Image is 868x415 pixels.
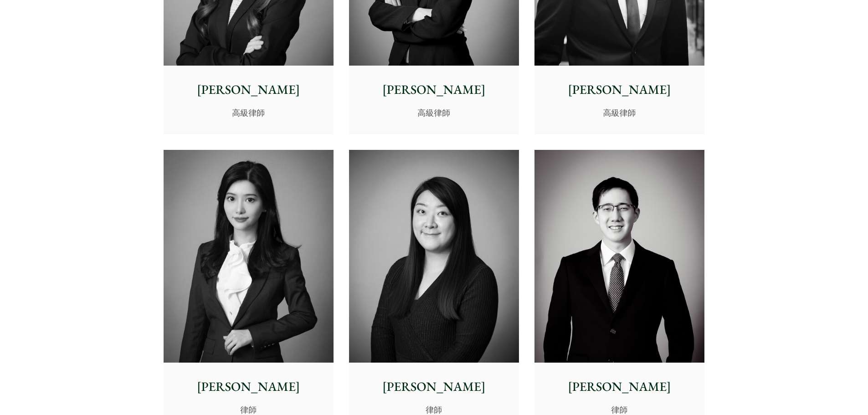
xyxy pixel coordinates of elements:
[164,150,334,363] img: Florence Yan photo
[356,107,512,119] p: 高級律師
[171,377,326,396] p: [PERSON_NAME]
[542,80,697,99] p: [PERSON_NAME]
[171,107,326,119] p: 高級律師
[356,377,512,396] p: [PERSON_NAME]
[542,377,697,396] p: [PERSON_NAME]
[356,80,512,99] p: [PERSON_NAME]
[171,80,326,99] p: [PERSON_NAME]
[542,107,697,119] p: 高級律師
